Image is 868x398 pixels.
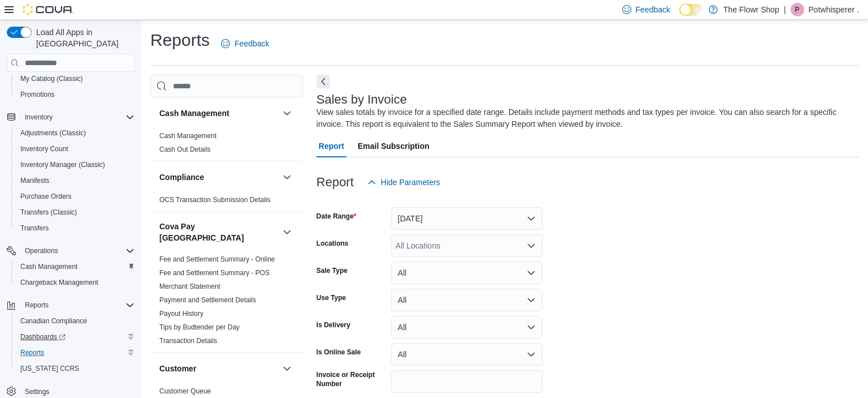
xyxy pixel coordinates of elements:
[16,206,81,219] a: Transfers (Classic)
[20,110,57,124] button: Inventory
[16,158,110,172] a: Inventory Manager (Classic)
[316,212,357,221] label: Date Range
[25,113,53,122] span: Inventory
[16,330,70,344] a: Dashboards
[20,144,68,153] span: Inventory Count
[20,298,134,312] span: Reports
[20,90,55,99] span: Promotions
[11,275,139,290] button: Chargeback Management
[159,145,211,154] span: Cash Out Details
[16,362,134,375] span: Washington CCRS
[16,346,49,360] a: Reports
[16,142,134,156] span: Inventory Count
[20,244,134,258] span: Operations
[20,316,87,326] span: Canadian Compliance
[636,4,670,15] span: Feedback
[159,108,278,119] button: Cash Management
[159,336,217,345] span: Transaction Details
[25,246,58,255] span: Operations
[216,32,274,55] a: Feedback
[316,320,350,329] label: Is Delivery
[723,3,779,16] p: The Flowr Shop
[159,337,217,345] a: Transaction Details
[11,259,139,275] button: Cash Management
[159,310,203,318] a: Payout History
[159,296,256,305] span: Payment and Settlement Details
[20,224,49,233] span: Transfers
[16,276,103,289] a: Chargeback Management
[11,71,139,87] button: My Catalog (Classic)
[150,193,303,211] div: Compliance
[20,244,63,258] button: Operations
[11,345,139,361] button: Reports
[20,348,44,357] span: Reports
[20,298,53,312] button: Reports
[16,174,134,187] span: Manifests
[16,72,88,85] a: My Catalog (Classic)
[32,27,134,49] span: Load All Apps in [GEOGRAPHIC_DATA]
[280,106,294,120] button: Cash Management
[20,208,77,217] span: Transfers (Classic)
[391,343,542,366] button: All
[20,176,49,185] span: Manifests
[20,262,77,271] span: Cash Management
[159,195,271,204] span: OCS Transaction Submission Details
[16,314,92,328] a: Canadian Compliance
[809,3,859,16] p: Potwhisperer .
[16,126,90,140] a: Adjustments (Classic)
[784,3,786,16] p: |
[159,108,229,119] h3: Cash Management
[25,387,49,396] span: Settings
[319,135,344,157] span: Report
[159,323,240,331] a: Tips by Budtender per Day
[159,283,220,290] a: Merchant Statement
[159,282,220,291] span: Merchant Statement
[316,348,361,357] label: Is Online Sale
[2,243,139,259] button: Operations
[16,276,134,289] span: Chargeback Management
[159,255,275,263] a: Fee and Settlement Summary - Online
[20,278,98,287] span: Chargeback Management
[150,129,303,161] div: Cash Management
[11,313,139,329] button: Canadian Compliance
[16,142,73,156] a: Inventory Count
[159,269,270,277] a: Fee and Settlement Summary - POS
[11,125,139,141] button: Adjustments (Classic)
[16,260,82,273] a: Cash Management
[11,87,139,102] button: Promotions
[316,239,349,248] label: Locations
[16,362,84,375] a: [US_STATE] CCRS
[16,221,134,235] span: Transfers
[795,3,800,16] span: P
[2,109,139,125] button: Inventory
[280,362,294,375] button: Customer
[391,289,542,311] button: All
[159,363,278,374] button: Customer
[150,253,303,352] div: Cova Pay [GEOGRAPHIC_DATA]
[316,176,354,189] h3: Report
[159,309,203,318] span: Payout History
[11,329,139,345] a: Dashboards
[20,129,86,138] span: Adjustments (Classic)
[11,141,139,157] button: Inventory Count
[11,204,139,220] button: Transfers (Classic)
[23,4,73,15] img: Cova
[159,145,211,153] a: Cash Out Details
[20,332,66,341] span: Dashboards
[11,189,139,204] button: Purchase Orders
[363,171,445,194] button: Hide Parameters
[316,266,348,275] label: Sale Type
[316,75,330,88] button: Next
[11,157,139,173] button: Inventory Manager (Classic)
[316,293,346,302] label: Use Type
[20,364,79,373] span: [US_STATE] CCRS
[159,221,278,243] button: Cova Pay [GEOGRAPHIC_DATA]
[381,177,440,188] span: Hide Parameters
[316,106,853,130] div: View sales totals by invoice for a specified date range. Details include payment methods and tax ...
[391,316,542,339] button: All
[159,172,204,183] h3: Compliance
[159,196,271,204] a: OCS Transaction Submission Details
[16,314,134,328] span: Canadian Compliance
[791,3,804,16] div: Potwhisperer .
